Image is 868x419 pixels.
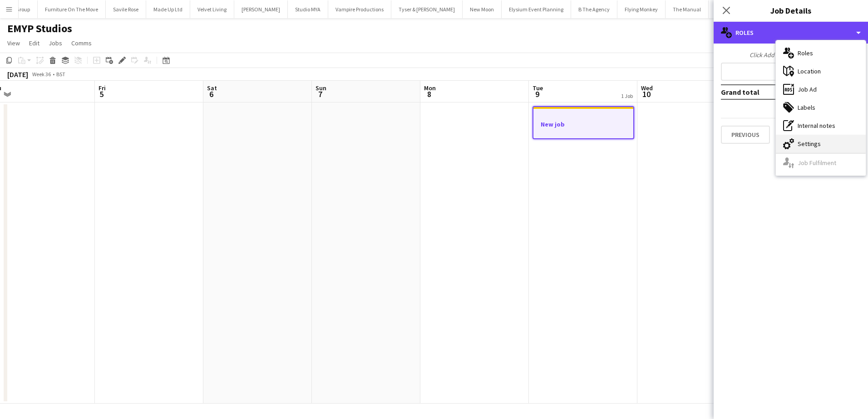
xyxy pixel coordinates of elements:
[30,71,53,78] span: Week 36
[721,51,861,59] div: Click Add Role to add new role
[328,0,391,18] button: Vampire Productions
[721,63,861,81] button: Add role
[56,71,65,78] div: BST
[776,98,866,117] div: Labels
[533,106,634,139] app-job-card: New job
[502,0,571,18] button: Elysium Event Planning
[666,0,709,18] button: The Manual
[571,0,617,18] button: B The Agency
[533,84,543,92] span: Tue
[7,39,20,47] span: View
[391,0,463,18] button: Tyser & [PERSON_NAME]
[531,89,543,99] span: 9
[106,0,146,18] button: Savile Rose
[68,37,95,49] a: Comms
[97,89,106,99] span: 5
[621,93,633,99] div: 1 Job
[29,39,39,47] span: Edit
[776,135,866,153] div: Settings
[640,89,653,99] span: 10
[709,0,753,18] button: Cebe Studios
[617,0,666,18] button: Flying Monkey
[714,5,868,16] h3: Job Details
[424,84,436,92] span: Mon
[714,22,868,44] div: Roles
[776,62,866,80] div: Location
[71,39,92,47] span: Comms
[463,0,502,18] button: New Moon
[207,84,217,92] span: Sat
[776,117,866,135] div: Internal notes
[99,84,106,92] span: Fri
[288,0,328,18] button: Studio MYA
[38,0,106,18] button: Furniture On The Move
[7,70,28,79] div: [DATE]
[4,37,24,49] a: View
[721,85,818,99] td: Grand total
[721,126,770,144] button: Previous
[206,89,217,99] span: 6
[45,37,66,49] a: Jobs
[533,120,633,128] h3: New job
[776,44,866,62] div: Roles
[423,89,436,99] span: 8
[146,0,190,18] button: Made Up Ltd
[234,0,288,18] button: [PERSON_NAME]
[190,0,234,18] button: Velvet Living
[7,22,72,35] h1: EMYP Studios
[316,84,326,92] span: Sun
[314,89,326,99] span: 7
[776,80,866,98] div: Job Ad
[641,84,653,92] span: Wed
[25,37,43,49] a: Edit
[49,39,62,47] span: Jobs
